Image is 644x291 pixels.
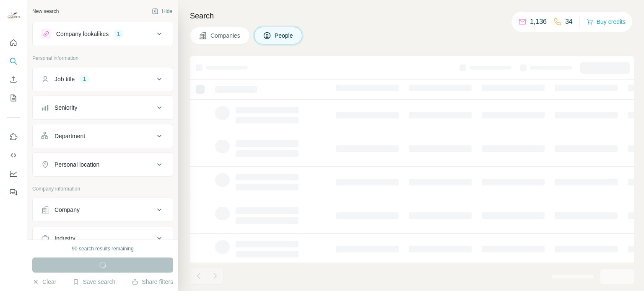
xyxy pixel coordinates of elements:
[33,155,173,175] button: Personal location
[7,148,20,163] button: Use Surfe API
[7,90,20,106] button: My lists
[7,129,20,144] button: Use Surfe on LinkedIn
[55,103,77,112] div: Seniority
[7,166,20,181] button: Dashboard
[190,10,634,22] h4: Search
[55,75,75,83] div: Job title
[32,278,56,286] button: Clear
[55,206,80,214] div: Company
[72,245,133,252] div: 90 search results remaining
[7,54,20,69] button: Search
[530,17,547,27] p: 1,136
[32,185,173,193] p: Company information
[33,228,173,248] button: Industry
[7,185,20,200] button: Feedback
[33,200,173,220] button: Company
[114,30,123,38] div: 1
[55,160,99,169] div: Personal location
[146,5,178,18] button: Hide
[33,98,173,118] button: Seniority
[33,24,173,44] button: Company lookalikes1
[565,17,573,27] p: 34
[33,69,173,89] button: Job title1
[275,31,294,40] span: People
[7,8,20,22] img: Avatar
[587,16,626,28] button: Buy credits
[56,30,109,38] div: Company lookalikes
[55,234,75,242] div: Industry
[7,35,20,50] button: Quick start
[7,72,20,87] button: Enrich CSV
[33,126,173,146] button: Department
[73,278,115,286] button: Save search
[80,75,89,83] div: 1
[55,132,85,140] div: Department
[32,8,59,15] div: New search
[210,31,241,40] span: Companies
[132,278,173,286] button: Share filters
[32,54,173,62] p: Personal information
